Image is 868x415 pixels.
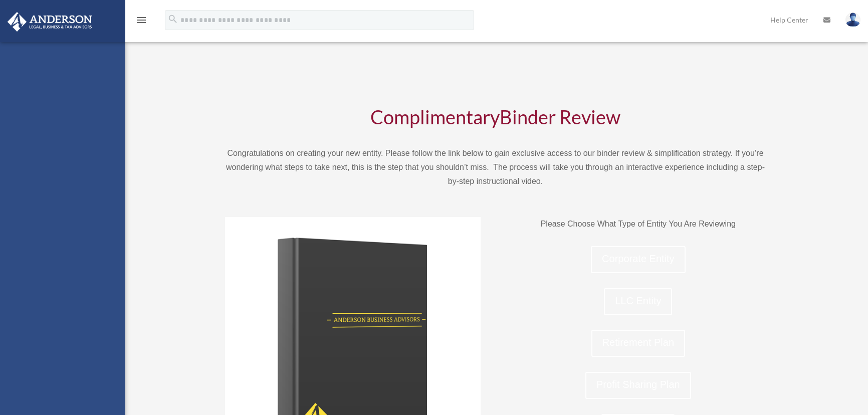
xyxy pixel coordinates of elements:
[585,372,691,399] a: Profit Sharing Plan
[225,146,766,188] p: Congratulations on creating your new entity. Please follow the link below to gain exclusive acces...
[167,14,178,25] i: search
[5,12,95,32] img: Anderson Advisors Platinum Portal
[591,330,685,357] a: Retirement Plan
[510,217,766,231] p: Please Choose What Type of Entity You Are Reviewing
[135,18,147,26] a: menu
[500,105,620,128] span: Binder Review
[604,288,672,315] a: LLC Entity
[135,14,147,26] i: menu
[591,246,686,273] a: Corporate Entity
[845,13,860,27] img: User Pic
[370,105,500,128] span: Complimentary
